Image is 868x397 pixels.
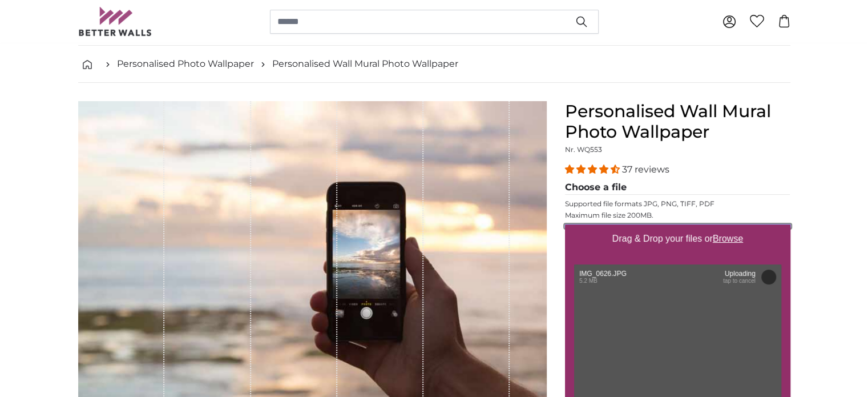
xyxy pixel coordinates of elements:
h1: Personalised Wall Mural Photo Wallpaper [565,101,790,142]
a: Personalised Photo Wallpaper [117,57,254,71]
a: Personalised Wall Mural Photo Wallpaper [272,57,458,71]
span: 37 reviews [622,164,669,175]
p: Supported file formats JPG, PNG, TIFF, PDF [565,199,790,208]
img: Betterwalls [78,7,152,36]
p: Maximum file size 200MB. [565,211,790,220]
nav: breadcrumbs [78,46,790,83]
u: Browse [713,234,743,243]
label: Drag & Drop your files or [607,227,747,250]
legend: Choose a file [565,181,790,195]
span: Nr. WQ553 [565,145,602,154]
span: 4.32 stars [565,164,622,175]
